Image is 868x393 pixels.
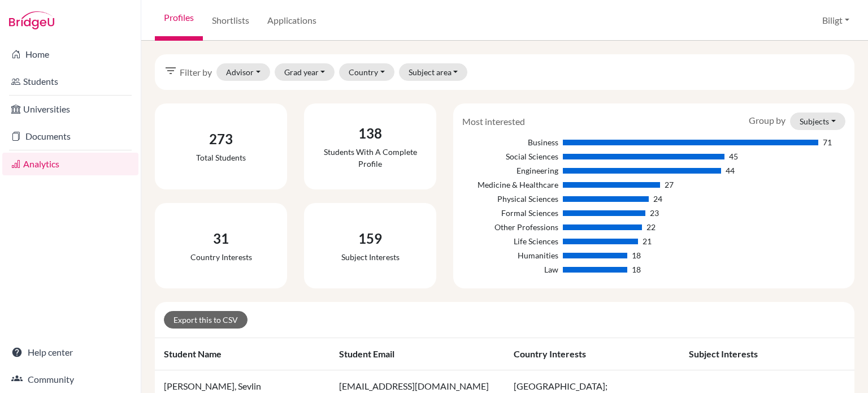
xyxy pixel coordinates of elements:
[2,341,138,364] a: Help center
[462,235,558,247] div: Life Sciences
[646,221,656,233] div: 22
[462,249,558,261] div: Humanities
[632,249,641,261] div: 18
[2,368,138,391] a: Community
[155,338,330,370] th: Student name
[330,338,505,370] th: Student email
[190,228,252,249] div: 31
[339,63,394,81] button: Country
[790,113,845,130] button: Subjects
[399,63,468,81] button: Subject area
[653,193,662,205] div: 24
[462,165,558,176] div: Engineering
[454,115,533,128] div: Most interested
[2,70,138,93] a: Students
[313,146,427,170] div: Students with a complete profile
[462,179,558,191] div: Medicine & Healthcare
[650,207,659,219] div: 23
[341,228,400,249] div: 159
[196,129,246,149] div: 273
[632,264,641,275] div: 18
[729,150,738,162] div: 45
[740,113,854,130] div: Group by
[2,43,138,66] a: Home
[462,150,558,162] div: Social Sciences
[190,251,252,263] div: Country interests
[275,63,335,81] button: Grad year
[817,10,854,31] button: Biligt
[505,338,680,370] th: Country interests
[680,338,855,370] th: Subject interests
[164,64,177,77] i: filter_list
[313,123,427,144] div: 138
[180,66,212,79] span: Filter by
[462,136,558,148] div: Business
[216,63,270,81] button: Advisor
[823,136,832,148] div: 71
[643,235,652,247] div: 21
[665,179,674,191] div: 27
[164,311,248,329] a: Export this to CSV
[462,264,558,275] div: Law
[462,221,558,233] div: Other Professions
[462,193,558,205] div: Physical Sciences
[341,251,400,263] div: Subject interests
[9,11,54,29] img: Bridge-U
[2,153,138,175] a: Analytics
[2,98,138,120] a: Universities
[2,125,138,148] a: Documents
[462,207,558,219] div: Formal Sciences
[196,152,246,163] div: Total students
[726,165,735,176] div: 44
